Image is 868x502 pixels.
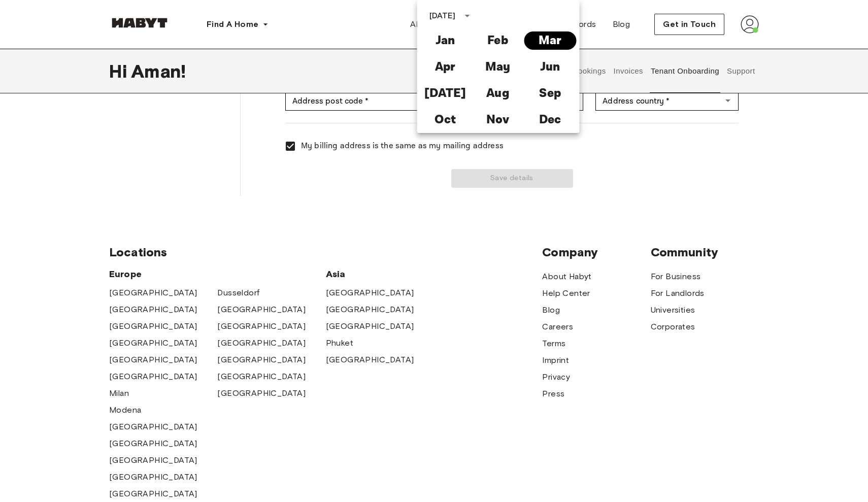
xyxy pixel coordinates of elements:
button: Open [721,93,735,108]
img: avatar [741,15,759,34]
a: [GEOGRAPHIC_DATA] [217,320,306,332]
span: Hi [109,60,131,82]
a: [GEOGRAPHIC_DATA] [109,337,197,349]
span: About Habyt [410,18,459,30]
span: Blog [613,18,630,30]
a: For Business [651,271,701,283]
a: [GEOGRAPHIC_DATA] [109,488,197,500]
a: [GEOGRAPHIC_DATA] [109,421,197,433]
button: Get in Touch [654,14,724,35]
a: [GEOGRAPHIC_DATA] [109,371,197,383]
a: Blog [542,304,560,316]
a: Privacy [542,371,570,383]
a: [GEOGRAPHIC_DATA] [217,337,306,349]
button: Dec [524,111,576,129]
a: [GEOGRAPHIC_DATA] [326,320,414,332]
button: Support [725,49,756,93]
button: Feb [472,31,524,50]
a: [GEOGRAPHIC_DATA] [109,454,197,466]
button: Nov [472,111,524,129]
div: user profile tabs [507,49,759,93]
a: [GEOGRAPHIC_DATA] [217,354,306,366]
span: Community [651,245,759,260]
a: [GEOGRAPHIC_DATA] [109,438,197,450]
a: Phuket [326,337,353,349]
span: Find A Home [207,18,258,30]
button: Jan [419,31,472,50]
a: About Habyt [542,271,591,283]
span: Asia [326,268,434,280]
button: Sep [524,84,576,103]
a: [GEOGRAPHIC_DATA] [217,371,306,383]
a: [GEOGRAPHIC_DATA] [217,387,306,399]
a: Dusseldorf [217,287,259,299]
a: Modena [109,404,141,416]
a: [GEOGRAPHIC_DATA] [326,304,414,316]
img: Habyt [109,18,170,28]
button: Tenant Onboarding [650,49,721,93]
a: [GEOGRAPHIC_DATA] [326,354,414,366]
button: May [472,58,524,76]
a: Terms [542,338,565,350]
button: calendar view is open, switch to year view [458,7,476,24]
button: Mar [524,31,576,50]
button: Apr [419,58,472,76]
a: [GEOGRAPHIC_DATA] [326,287,414,299]
a: Blog [605,14,639,35]
span: Imprint [542,354,569,366]
button: Aug [472,84,524,103]
a: [GEOGRAPHIC_DATA] [217,304,306,316]
span: Locations [109,245,542,260]
span: [GEOGRAPHIC_DATA] [109,304,197,316]
a: [GEOGRAPHIC_DATA] [109,354,197,366]
span: My billing address is the same as my mailing address [301,140,504,152]
div: [DATE] [429,10,456,22]
a: [GEOGRAPHIC_DATA] [109,471,197,483]
a: Universities [651,304,695,316]
a: [GEOGRAPHIC_DATA] [109,320,197,332]
button: Find A Home [198,14,277,35]
span: Company [542,245,650,260]
a: Milan [109,387,129,399]
span: Help Center [542,287,590,299]
button: Jun [524,58,576,76]
span: Get in Touch [663,18,716,30]
a: Press [542,388,564,400]
button: Oct [419,111,472,129]
span: Europe [109,268,326,280]
a: About Habyt [402,14,468,35]
a: [GEOGRAPHIC_DATA] [109,287,197,299]
a: For Landlords [651,287,705,299]
a: Careers [542,321,573,333]
span: Corporates [651,321,695,333]
button: Invoices [612,49,644,93]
